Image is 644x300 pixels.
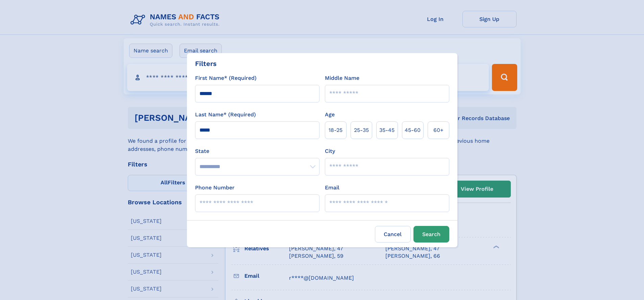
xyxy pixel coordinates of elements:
[379,126,395,134] span: 35‑45
[325,147,335,155] label: City
[195,59,217,69] div: Filters
[195,111,256,119] label: Last Name* (Required)
[354,126,369,134] span: 25‑35
[413,226,449,243] button: Search
[195,147,319,155] label: State
[195,184,235,192] label: Phone Number
[325,74,359,82] label: Middle Name
[329,126,342,134] span: 18‑25
[195,74,257,82] label: First Name* (Required)
[375,226,411,243] label: Cancel
[405,126,421,134] span: 45‑60
[325,111,335,119] label: Age
[325,184,339,192] label: Email
[433,126,444,134] span: 60+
